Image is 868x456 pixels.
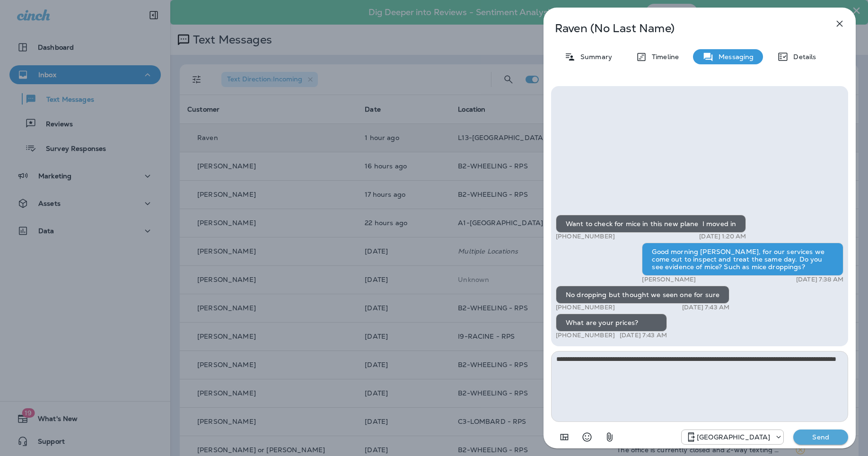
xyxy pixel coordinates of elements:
[793,430,848,445] button: Send
[714,53,754,61] p: Messaging
[578,428,596,447] button: Select an emoji
[642,243,843,276] div: Good morning [PERSON_NAME], for our services we come out to inspect and treat the same day. Do yo...
[576,53,612,61] p: Summary
[801,433,841,441] p: Send
[556,233,615,240] p: [PHONE_NUMBER]
[555,428,574,447] button: Add in a premade template
[682,304,729,311] p: [DATE] 7:43 AM
[556,286,729,304] div: No dropping but thought we seen one for sure
[796,276,843,283] p: [DATE] 7:38 AM
[647,53,679,61] p: Timeline
[556,332,615,339] p: [PHONE_NUMBER]
[682,431,783,443] div: +1 (847) 512-3646
[556,215,746,233] div: Want to check for mice in this new plane I moved in
[555,22,813,35] p: Raven (No Last Name)
[789,53,816,61] p: Details
[556,314,667,332] div: What are your prices?
[620,332,667,339] p: [DATE] 7:43 AM
[642,276,696,283] p: [PERSON_NAME]
[699,233,746,240] p: [DATE] 1:20 AM
[556,304,615,311] p: [PHONE_NUMBER]
[697,433,770,441] p: [GEOGRAPHIC_DATA]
